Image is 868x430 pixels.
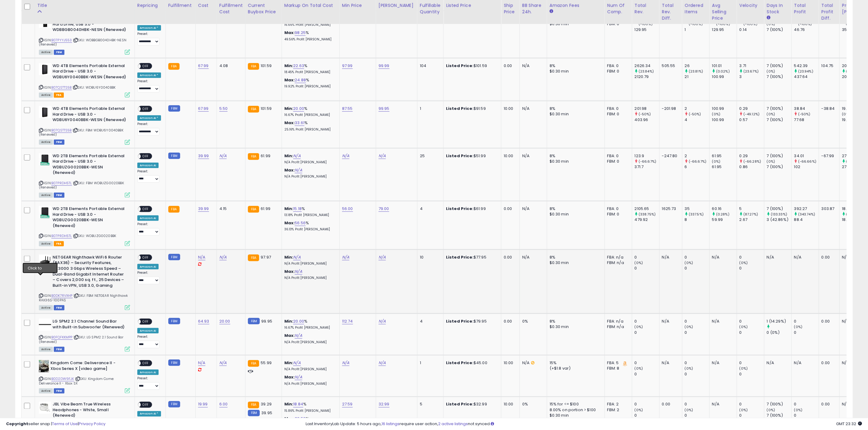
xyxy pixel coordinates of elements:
[51,335,73,340] a: B0FQFKKMPP
[662,206,678,212] div: 1625.73
[635,164,659,170] div: 371.7
[219,2,243,15] div: Fulfillment Cost
[39,255,51,267] img: 31MBRz2zM2L._SL40_.jpg
[379,254,386,260] a: N/A
[635,63,659,69] div: 2626.34
[822,206,835,212] div: 303.87
[712,112,721,117] small: (0%)
[342,2,373,9] div: Min Price
[141,207,150,212] span: OFF
[635,27,659,32] div: 129.95
[420,206,439,212] div: 4
[504,63,515,69] div: 0.00
[743,69,759,74] small: (23.67%)
[712,164,737,170] div: 61.95
[550,212,600,217] div: $0.30 min
[420,2,441,15] div: Fulfillable Quantity
[550,206,600,212] div: 8%
[261,63,272,69] span: 101.59
[739,27,764,32] div: 0.14
[137,25,161,31] div: Amazon AI *
[295,374,302,380] a: N/A
[794,27,819,32] div: 46.76
[767,27,791,32] div: 7 (100%)
[284,174,335,179] p: N/A Profit [PERSON_NAME]
[662,2,680,22] div: Total Rev. Diff.
[446,63,474,69] b: Listed Price:
[504,206,515,212] div: 0.00
[219,360,227,366] a: N/A
[504,2,517,15] div: Ship Price
[607,206,627,212] div: FBA: 0
[767,117,791,123] div: 7 (100%)
[219,106,228,112] a: 5.50
[767,63,791,69] div: 7 (100%)
[689,159,706,164] small: (-66.67%)
[295,30,306,36] a: 98.25
[822,153,835,159] div: -67.99
[767,153,791,159] div: 7 (100%)
[248,206,259,213] small: FBA
[284,120,335,131] div: %
[261,106,272,111] span: 101.59
[767,2,789,15] div: Days In Stock
[342,206,353,212] a: 56.00
[504,106,515,111] div: 10.00
[284,37,335,42] p: 49.56% Profit [PERSON_NAME]
[342,401,353,408] a: 27.59
[52,421,78,427] a: Terms of Use
[767,74,791,80] div: 7 (100%)
[522,106,542,111] div: N/A
[198,63,209,69] a: 67.99
[137,32,161,45] div: Preset:
[522,153,542,159] div: N/A
[54,140,65,145] span: FBM
[293,401,303,408] a: 18.84
[284,2,337,9] div: Markup on Total Cost
[295,167,302,173] a: N/A
[607,63,627,69] div: FBA: 0
[284,30,295,36] b: Max:
[767,106,791,111] div: 7 (100%)
[739,74,764,80] div: 3
[73,85,115,90] span: | SKU: WDBU6Y0040BBK
[141,63,150,69] span: OFF
[39,360,49,372] img: 51qQIYKf3ML._SL40_.jpg
[168,153,180,159] small: FBM
[198,206,209,212] a: 39.99
[248,153,259,160] small: FBA
[39,206,130,245] div: ASIN:
[550,153,600,159] div: 8%
[685,164,709,170] div: 6
[822,106,835,111] div: -38.84
[685,117,709,123] div: 4
[446,153,474,159] b: Listed Price:
[767,15,770,21] small: Days In Stock.
[141,107,150,112] span: OFF
[379,318,386,324] a: N/A
[685,74,709,80] div: 21
[607,106,627,111] div: FBA: 0
[198,254,205,260] a: N/A
[39,63,130,97] div: ASIN:
[137,79,161,93] div: Preset:
[284,63,335,74] div: %
[79,421,105,427] a: Privacy Policy
[639,112,651,117] small: (-50%)
[712,74,737,80] div: 100.99
[342,318,353,324] a: 112.74
[716,22,730,26] small: (-100%)
[550,9,553,14] small: Amazon Fees.
[794,106,819,111] div: 38.84
[293,254,300,260] a: N/A
[284,127,335,132] p: 25.16% Profit [PERSON_NAME]
[51,85,72,90] a: B07QSTTS5B
[39,128,123,137] span: | SKU: FBM WDBU6Y0040BBK (Renewed)
[39,402,51,414] img: 31s9Y+j18BL._SL40_.jpg
[798,22,812,26] small: (-100%)
[51,181,72,186] a: B07PRDH5TL
[662,106,678,111] div: -201.98
[607,2,630,15] div: Num of Comp.
[607,69,627,74] div: FBM: 0
[446,106,474,111] b: Listed Price:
